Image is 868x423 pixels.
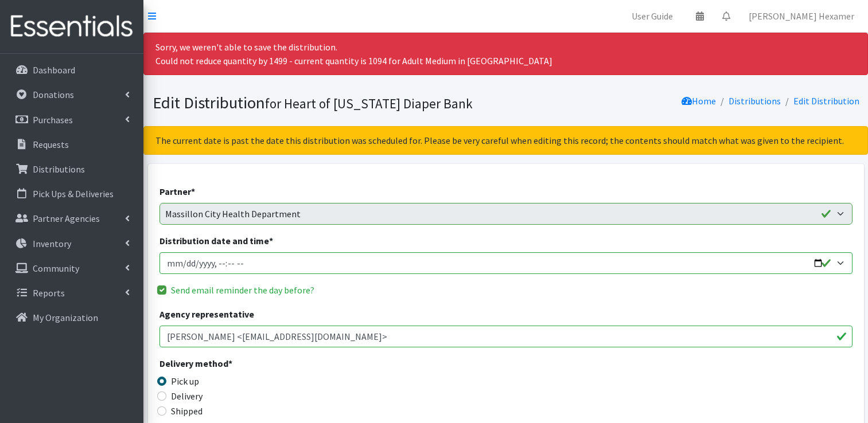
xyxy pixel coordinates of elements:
p: Partner Agencies [33,213,100,224]
a: Distributions [5,158,139,181]
label: Partner [159,185,195,198]
a: Reports [5,281,139,304]
a: [PERSON_NAME] Hexamer [739,5,863,28]
a: Inventory [5,232,139,255]
abbr: required [191,186,195,197]
label: Delivery [171,389,203,403]
p: Community [33,263,79,274]
a: Pick Ups & Deliveries [5,182,139,205]
abbr: required [269,235,273,246]
label: Agency representative [159,307,254,321]
p: Inventory [33,238,71,249]
a: Dashboard [5,58,139,81]
p: My Organization [33,312,98,323]
p: Distributions [33,163,85,175]
a: Partner Agencies [5,207,139,230]
a: Home [682,95,716,107]
a: Edit Distribution [793,95,859,107]
a: Donations [5,83,139,106]
img: HumanEssentials [5,7,139,46]
a: Requests [5,133,139,156]
small: for Heart of [US_STATE] Diaper Bank [265,95,473,112]
h1: Edit Distribution [153,93,502,113]
p: Purchases [33,114,73,126]
label: Shipped [171,404,203,418]
p: Dashboard [33,64,75,76]
label: Pick up [171,374,199,388]
abbr: required [228,358,232,369]
legend: Delivery method [159,357,333,374]
p: Requests [33,139,69,150]
a: Purchases [5,108,139,131]
div: Sorry, we weren't able to save the distribution. Could not reduce quantity by 1499 - current quan... [143,33,868,75]
p: Reports [33,287,65,299]
a: Community [5,257,139,280]
p: Donations [33,89,74,100]
label: Distribution date and time [159,234,273,248]
a: My Organization [5,306,139,329]
label: Send email reminder the day before? [171,283,314,297]
a: Distributions [729,95,781,107]
div: The current date is past the date this distribution was scheduled for. Please be very careful whe... [143,126,868,155]
p: Pick Ups & Deliveries [33,188,114,199]
a: User Guide [622,5,682,28]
